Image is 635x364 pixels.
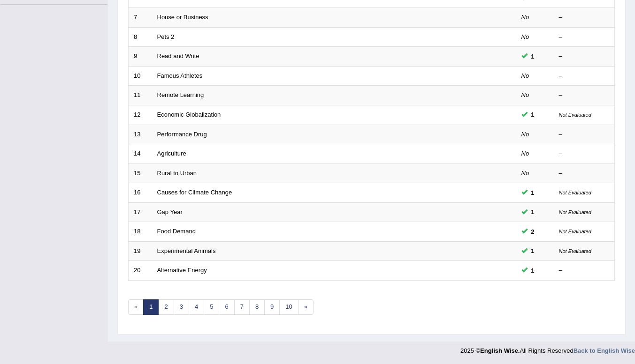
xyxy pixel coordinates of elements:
span: « [128,299,144,315]
a: 2 [158,299,174,315]
small: Not Evaluated [559,112,591,118]
a: 6 [219,299,234,315]
em: No [521,72,529,79]
a: Gap Year [157,208,183,215]
small: Not Evaluated [559,229,591,234]
em: No [521,150,529,157]
a: Pets 2 [157,33,175,40]
span: You can still take this question [528,207,538,217]
a: 8 [249,299,265,315]
a: 9 [264,299,280,315]
span: You can still take this question [528,52,538,61]
em: No [521,170,529,177]
a: Causes for Climate Change [157,189,232,196]
div: – [559,13,610,22]
td: 16 [129,183,152,203]
a: Alternative Energy [157,267,207,274]
a: Famous Athletes [157,72,203,79]
td: 10 [129,66,152,86]
a: Agriculture [157,150,186,157]
span: You can still take this question [528,227,538,237]
em: No [521,14,529,21]
td: 7 [129,8,152,28]
td: 13 [129,125,152,144]
td: 9 [129,47,152,67]
em: No [521,131,529,138]
div: – [559,72,610,81]
div: – [559,52,610,61]
a: Back to English Wise [574,347,635,354]
a: 4 [189,299,204,315]
a: 3 [174,299,189,315]
td: 19 [129,241,152,261]
a: Remote Learning [157,91,204,98]
small: Not Evaluated [559,248,591,254]
span: You can still take this question [528,246,538,256]
span: You can still take this question [528,188,538,198]
a: 7 [234,299,250,315]
a: 5 [204,299,219,315]
span: You can still take this question [528,266,538,275]
td: 20 [129,261,152,281]
a: Economic Globalization [157,111,221,118]
td: 17 [129,202,152,222]
td: 12 [129,105,152,125]
span: You can still take this question [528,110,538,119]
a: 10 [279,299,298,315]
a: Food Demand [157,228,196,235]
a: 1 [143,299,159,315]
small: Not Evaluated [559,209,591,215]
em: No [521,33,529,40]
a: House or Business [157,14,208,21]
div: 2025 © All Rights Reserved [460,342,635,355]
small: Not Evaluated [559,190,591,195]
div: – [559,266,610,275]
strong: English Wise. [480,347,520,354]
em: No [521,91,529,98]
div: – [559,33,610,42]
td: 11 [129,86,152,105]
div: – [559,91,610,100]
td: 14 [129,144,152,164]
div: – [559,130,610,139]
a: » [298,299,314,315]
a: Performance Drug [157,131,207,138]
a: Read and Write [157,52,199,59]
div: – [559,169,610,178]
a: Rural to Urban [157,170,197,177]
td: 8 [129,27,152,47]
a: Experimental Animals [157,247,216,254]
div: – [559,149,610,158]
td: 15 [129,163,152,183]
td: 18 [129,222,152,242]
